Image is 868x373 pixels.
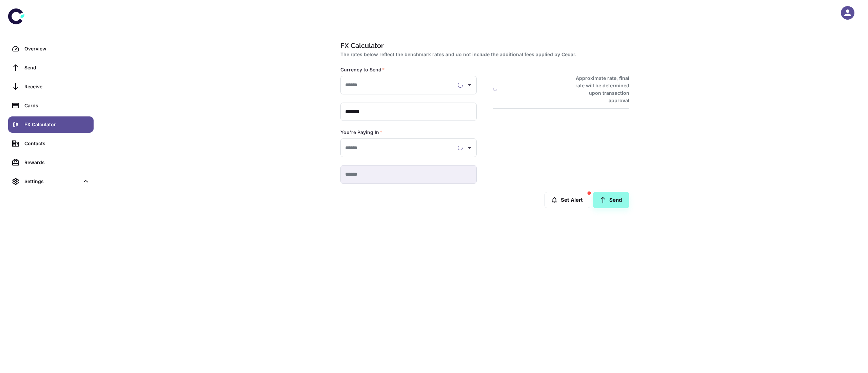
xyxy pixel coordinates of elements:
[24,64,90,71] div: Send
[24,45,90,52] div: Overview
[340,41,627,51] h1: FX Calculator
[24,140,90,147] div: Contacts
[8,41,94,57] a: Overview
[8,97,94,114] a: Cards
[24,83,90,90] div: Receive
[340,129,382,136] label: You're Paying In
[8,79,94,95] a: Receive
[340,66,385,73] label: Currency to Send
[24,121,90,128] div: FX Calculator
[8,116,94,133] a: FX Calculator
[545,192,590,208] button: Set Alert
[8,154,94,171] a: Rewards
[24,102,90,109] div: Cards
[8,135,94,152] a: Contacts
[8,173,94,190] div: Settings
[465,143,474,153] button: Open
[593,192,629,208] a: Send
[465,80,474,90] button: Open
[24,178,79,185] div: Settings
[8,60,94,76] a: Send
[24,159,90,166] div: Rewards
[568,74,629,104] h6: Approximate rate, final rate will be determined upon transaction approval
